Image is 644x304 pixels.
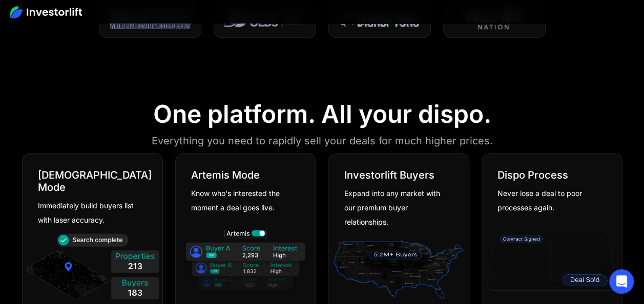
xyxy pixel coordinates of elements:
[38,169,152,193] div: [DEMOGRAPHIC_DATA] Mode
[497,186,599,215] div: Never lose a deal to poor processes again.
[344,169,434,181] div: Investorlift Buyers
[609,269,634,294] div: Open Intercom Messenger
[152,133,493,149] div: Everything you need to rapidly sell your deals for much higher prices.
[344,186,446,229] div: Expand into any market with our premium buyer relationships.
[191,169,260,181] div: Artemis Mode
[38,199,139,227] div: Immediately build buyers list with laser accuracy.
[497,169,568,181] div: Dispo Process
[153,99,491,129] div: One platform. All your dispo.
[191,186,293,215] div: Know who's interested the moment a deal goes live.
